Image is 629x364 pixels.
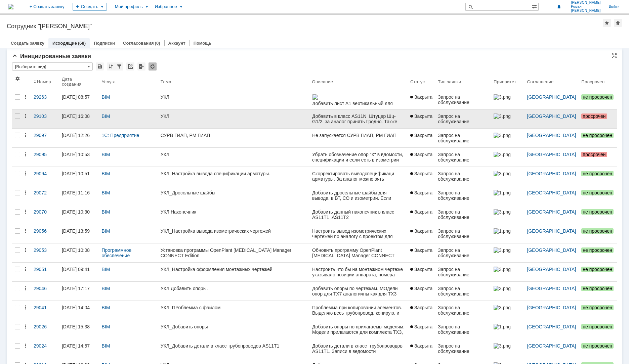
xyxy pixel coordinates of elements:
[31,73,59,90] th: Номер
[579,282,617,301] a: не просрочен
[579,224,617,243] a: не просрочен
[34,171,56,176] div: 29094
[527,286,576,291] a: [GEOGRAPHIC_DATA]
[158,148,309,167] a: УКЛ
[101,305,110,310] a: BIM
[435,90,491,109] a: Запрос на обслуживание
[410,305,432,310] span: Закрыта
[158,263,309,281] a: УКЛ_Настройка оформления монтажных чертежей
[101,113,110,119] a: BIM
[435,263,491,281] a: Запрос на обслуживание
[527,94,576,100] a: [GEOGRAPHIC_DATA]
[158,243,309,262] a: Установка программы OpenPlant [MEDICAL_DATA] Manager CONNECT Edition
[435,148,491,167] a: Запрос на обслуживание
[435,224,491,243] a: Запрос на обслуживание
[571,9,601,13] span: [PERSON_NAME]
[74,18,126,47] td: 3
[527,305,576,310] a: [GEOGRAPHIC_DATA]
[579,186,617,205] a: не просрочен
[158,186,309,205] a: УКЛ_Дроссльные шайбы
[59,129,99,147] a: [DATE] 12:26
[23,133,28,138] div: Действия
[37,79,51,84] div: Номер
[410,94,432,100] span: Закрыта
[34,286,56,291] div: 29046
[410,133,432,138] span: Закрыта
[494,79,516,84] div: Приоритет
[603,19,611,27] div: Добавить в избранное
[62,77,91,87] div: Дата создания
[101,171,110,176] a: BIM
[408,243,435,262] a: Закрыта
[31,243,59,262] a: 29053
[158,224,309,243] a: УКЛ_Настройка вывода изометрических чертежей
[52,41,77,46] a: Исходящие
[158,282,309,301] a: УКЛ Добавить опоры.
[59,320,99,339] a: [DATE] 15:38
[62,113,90,119] div: [DATE] 16:08
[579,148,617,167] a: просрочен
[491,186,525,205] a: 1.png
[581,267,614,272] span: не просрочен
[7,23,603,30] div: Сотрудник "[PERSON_NAME]"
[581,209,614,215] span: не просрочен
[491,263,525,281] a: 3.png
[581,171,614,176] span: не просрочен
[438,152,488,163] div: Запрос на обслуживание
[194,41,211,46] a: Помощь
[101,286,110,291] a: BIM
[161,286,307,291] div: УКЛ Добавить опоры.
[62,343,90,349] div: [DATE] 14:57
[435,167,491,186] a: Запрос на обслуживание
[527,152,576,157] a: [GEOGRAPHIC_DATA]
[571,1,601,5] span: [PERSON_NAME]
[438,247,488,258] div: Запрос на обслуживание
[579,243,617,262] a: не просрочен
[494,113,510,119] img: 3.png
[101,247,133,258] a: Программное обеспечение
[527,247,576,253] a: [GEOGRAPHIC_DATA]
[23,190,28,195] div: Действия
[581,343,614,349] span: не просрочен
[494,152,510,157] img: 3.png
[494,171,510,176] img: 3.png
[101,152,110,157] a: BIM
[581,228,614,234] span: не просрочен
[435,109,491,128] a: Запрос на обслуживание
[491,73,525,90] th: Приоритет
[491,129,525,147] a: 3.png
[491,301,525,320] a: 3.png
[45,11,74,18] td: PIPE_OD_M
[161,152,307,157] div: УКЛ
[435,301,491,320] a: Запрос на обслуживание
[23,209,28,215] div: Действия
[435,282,491,301] a: Запрос на обслуживание
[62,324,90,329] div: [DATE] 15:38
[59,167,99,186] a: [DATE] 10:51
[408,73,435,90] th: Статус
[31,148,59,167] a: 29095
[527,343,576,349] a: [GEOGRAPHIC_DATA]
[161,113,307,119] div: УКЛ
[31,90,59,109] a: 29263
[410,190,432,195] span: Закрыта
[23,247,28,253] div: Действия
[99,73,158,90] th: Услуга
[408,301,435,320] a: Закрыта
[34,267,56,272] div: 29051
[45,18,74,47] td: 18
[23,152,28,157] div: Действия
[410,247,432,253] span: Закрыта
[161,228,307,234] div: УКЛ_Настройка вывода изометрических чертежей
[410,286,432,291] span: Закрыта
[62,247,90,253] div: [DATE] 10:08
[161,133,307,138] div: СУРВ ГИАП, РМ ГИАП
[23,324,28,329] div: Действия
[494,190,510,195] img: 1.png
[23,343,28,349] div: Действия
[532,3,538,9] span: Расширенный поиск
[62,305,90,310] div: [DATE] 14:04
[62,209,90,215] div: [DATE] 10:30
[107,62,115,71] div: Сортировка...
[137,62,145,71] div: Экспорт списка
